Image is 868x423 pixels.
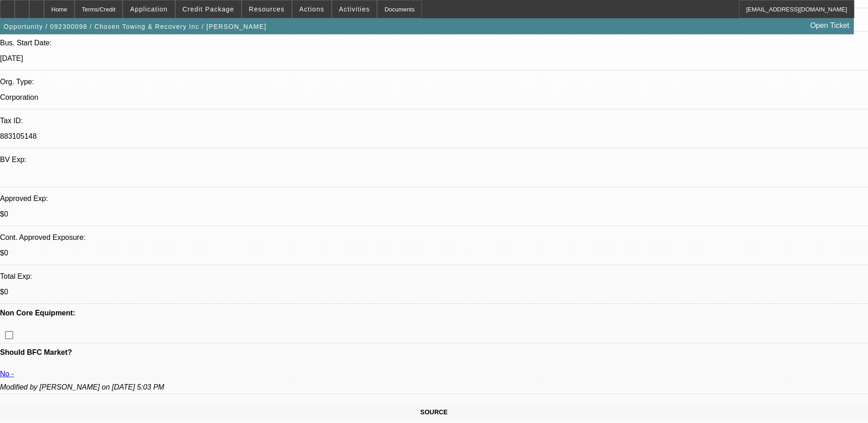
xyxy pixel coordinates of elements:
button: Application [123,0,174,18]
span: SOURCE [421,408,448,416]
span: Resources [249,5,285,13]
span: Credit Package [183,5,234,13]
button: Activities [332,0,377,18]
button: Credit Package [176,0,241,18]
span: Actions [299,5,324,13]
button: Actions [292,0,331,18]
span: Application [130,5,167,13]
button: Resources [242,0,291,18]
span: Activities [339,5,370,13]
span: Opportunity / 092300098 / Chosen Towing & Recovery Inc / [PERSON_NAME] [4,23,266,30]
a: Open Ticket [807,18,853,33]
